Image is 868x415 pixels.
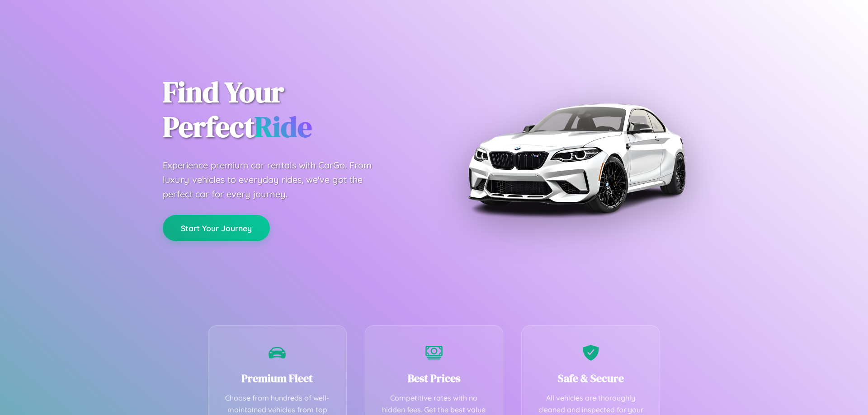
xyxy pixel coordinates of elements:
[163,75,420,145] h1: Find Your Perfect
[535,371,646,386] h3: Safe & Secure
[255,107,312,146] span: Ride
[222,371,333,386] h3: Premium Fleet
[379,371,490,386] h3: Best Prices
[163,158,389,201] p: Experience premium car rentals with CarGo. From luxury vehicles to everyday rides, we've got the ...
[463,45,689,271] img: Premium BMW car rental vehicle
[163,215,270,241] button: Start Your Journey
